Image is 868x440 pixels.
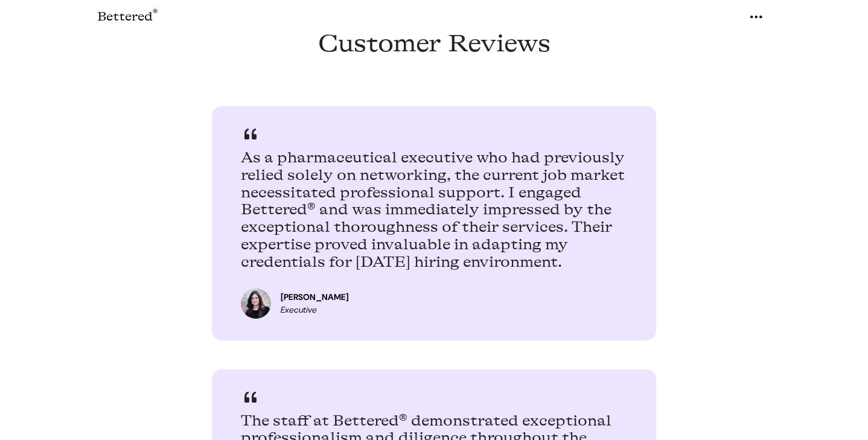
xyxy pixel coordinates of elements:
cite: Source Title [281,304,317,315]
sup: ® [153,8,158,19]
h1: Customer Reviews [212,29,656,87]
h4: As a pharmaceutical executive who had previously relied solely on networking, the current job mar... [241,150,627,272]
a: Bettered® [97,5,158,29]
img: Client Lisa [241,281,271,326]
p: [PERSON_NAME] [271,281,359,316]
